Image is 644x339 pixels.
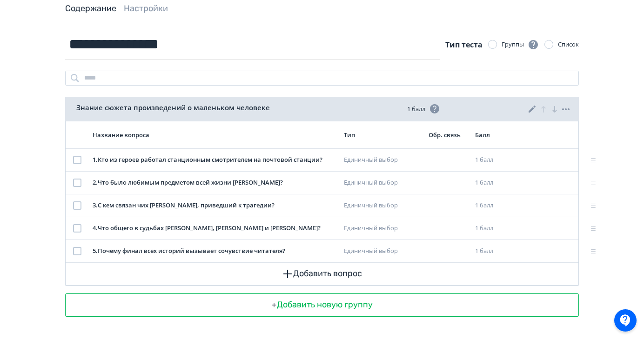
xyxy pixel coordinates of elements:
[73,263,571,285] button: Добавить вопрос
[93,201,336,210] div: 3 . С кем связан чих [PERSON_NAME], приведший к трагедии?
[475,246,510,256] div: 1 балл
[344,155,421,165] div: Единичный выбор
[344,201,421,210] div: Единичный выбор
[475,224,510,233] div: 1 балл
[429,131,468,139] div: Обр. связь
[124,3,168,13] a: Настройки
[475,131,510,139] div: Балл
[93,131,336,139] div: Название вопроса
[76,102,270,113] span: Знание сюжета произведений о маленьком человеке
[344,178,421,187] div: Единичный выбор
[344,246,421,256] div: Единичный выбор
[65,3,116,13] a: Содержание
[502,39,539,50] div: Группы
[344,224,421,233] div: Единичный выбор
[475,201,510,210] div: 1 балл
[93,178,336,187] div: 2 . Что было любимым предметом всей жизни [PERSON_NAME]?
[93,155,336,165] div: 1 . Кто из героев работал станционным смотрителем на почтовой станции?
[475,155,510,165] div: 1 балл
[66,294,578,316] button: Добавить новую группу
[93,246,336,256] div: 5 . Почему финал всех историй вызывает сочувствие читателя?
[93,224,336,233] div: 4 . Что общего в судьбах [PERSON_NAME], [PERSON_NAME] и [PERSON_NAME]?
[407,103,440,114] span: 1 балл
[475,178,510,187] div: 1 балл
[445,40,483,50] span: Тип теста
[558,40,579,49] div: Список
[344,131,421,139] div: Тип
